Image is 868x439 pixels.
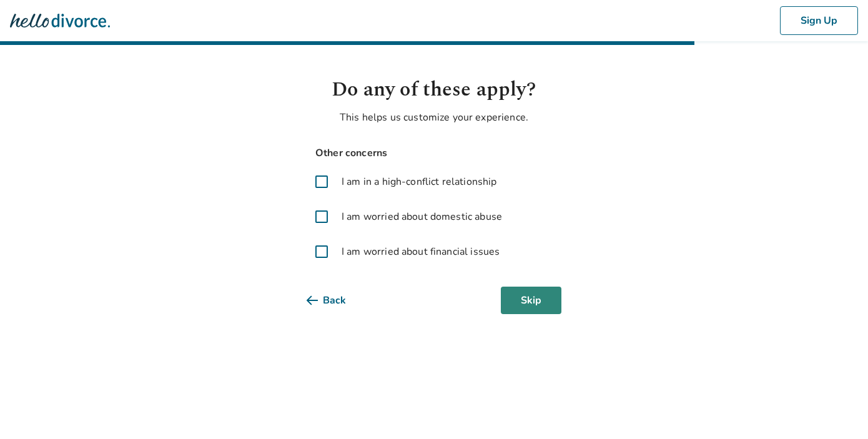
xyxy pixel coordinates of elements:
span: Other concerns [307,145,561,162]
p: This helps us customize your experience. [307,110,561,125]
button: Sign Up [780,6,858,35]
button: Back [307,287,366,314]
iframe: Chat Widget [806,379,868,439]
div: Виджет чата [806,379,868,439]
button: Skip [501,287,561,314]
img: Hello Divorce Logo [10,8,110,33]
span: I am in a high-conflict relationship [342,174,496,189]
h1: Do any of these apply? [307,75,561,105]
span: I am worried about financial issues [342,244,500,259]
span: I am worried about domestic abuse [342,209,502,224]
